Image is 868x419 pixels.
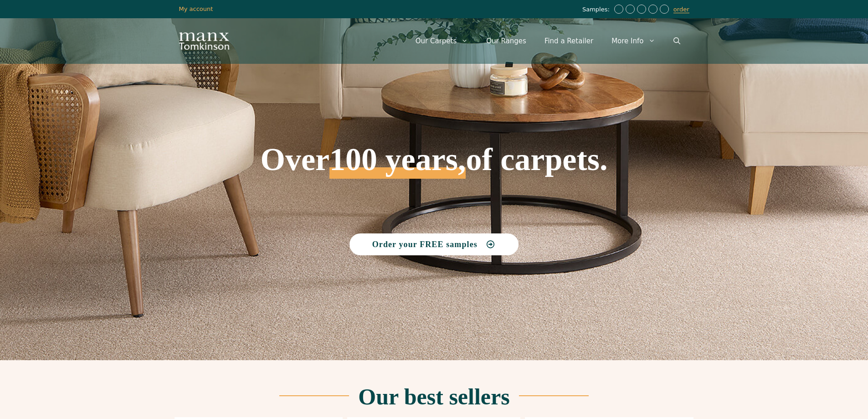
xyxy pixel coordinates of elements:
[477,27,535,55] a: Our Ranges
[329,151,466,179] span: 100 years,
[179,32,229,50] img: Manx Tomkinson
[179,5,213,12] a: My account
[406,27,689,55] nav: Primary
[372,240,478,248] span: Order your FREE samples
[582,6,612,14] span: Samples:
[179,78,689,179] h1: Over of carpets.
[673,6,689,13] a: order
[602,27,664,55] a: More Info
[406,27,478,55] a: Our Carpets
[535,27,602,55] a: Find a Retailer
[664,27,689,55] a: Open Search Bar
[349,233,519,255] a: Order your FREE samples
[358,385,509,408] h2: Our best sellers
